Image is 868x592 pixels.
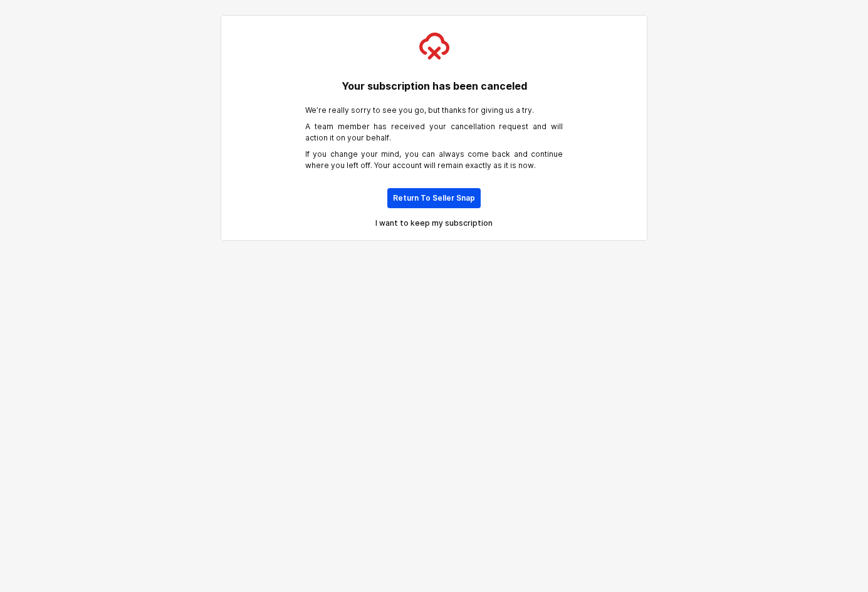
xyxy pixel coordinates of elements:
button: I want to keep my subscription [305,213,563,233]
p: If you change your mind, you can always come back and continue where you left off. Your account w... [305,149,563,171]
p: Return To Seller Snap [393,193,475,203]
button: Return To Seller Snap [387,188,481,208]
h5: Your subscription has been canceled [305,80,563,92]
p: We’re really sorry to see you go, but thanks for giving us a try. [305,105,563,116]
p: I want to keep my subscription [375,218,493,228]
p: A team member has received your cancellation request and will action it on your behalf. [305,121,563,144]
